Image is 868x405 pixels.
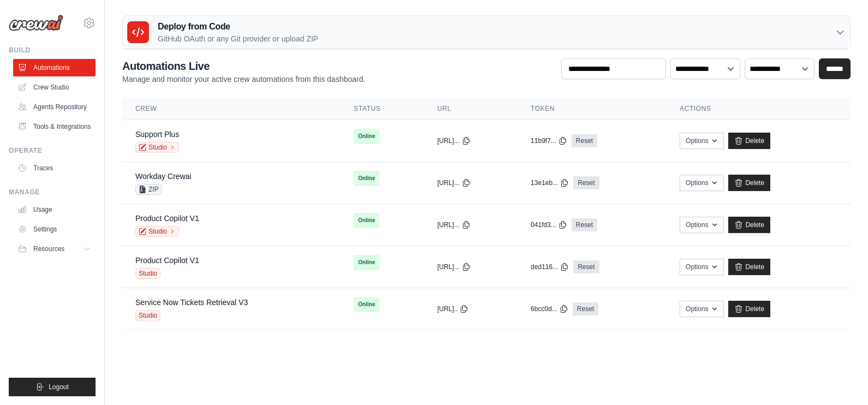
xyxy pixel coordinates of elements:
[680,175,724,191] button: Options
[9,188,96,196] div: Manage
[680,259,724,275] button: Options
[13,79,96,96] a: Crew Studio
[728,175,770,191] a: Delete
[135,256,199,265] a: Product Copilot V1
[728,259,770,275] a: Delete
[572,218,597,231] a: Reset
[728,133,770,149] a: Delete
[135,268,160,279] span: Studio
[158,20,318,33] h3: Deploy from Code
[13,118,96,135] a: Tools & Integrations
[728,217,770,233] a: Delete
[573,176,599,189] a: Reset
[13,98,96,116] a: Agents Repository
[680,301,724,317] button: Options
[728,301,770,317] a: Delete
[13,159,96,177] a: Traces
[9,378,96,396] button: Logout
[680,133,724,149] button: Options
[354,297,379,312] span: Online
[135,310,160,321] span: Studio
[9,146,96,155] div: Operate
[33,245,64,253] span: Resources
[122,98,341,120] th: Crew
[531,221,567,229] button: 041fd3...
[667,98,851,120] th: Actions
[13,59,96,76] a: Automations
[13,221,96,238] a: Settings
[354,255,379,270] span: Online
[9,46,96,55] div: Build
[572,134,597,147] a: Reset
[531,178,569,187] button: 13e1eb...
[13,240,96,258] button: Resources
[354,171,379,186] span: Online
[424,98,518,120] th: URL
[135,172,191,181] a: Workday Crewai
[135,298,248,307] a: Service Now Tickets Retrieval V3
[13,201,96,218] a: Usage
[135,184,162,195] span: ZIP
[9,15,63,31] img: Logo
[531,263,569,271] button: ded116...
[122,58,365,74] h2: Automations Live
[354,213,379,228] span: Online
[49,383,69,391] span: Logout
[354,129,379,144] span: Online
[135,142,179,153] a: Studio
[531,136,567,145] button: 11b9f7...
[135,130,179,139] a: Support Plus
[341,98,424,120] th: Status
[518,98,667,120] th: Token
[680,217,724,233] button: Options
[158,33,318,44] p: GitHub OAuth or any Git provider or upload ZIP
[573,302,598,315] a: Reset
[122,74,365,85] p: Manage and monitor your active crew automations from this dashboard.
[531,305,568,313] button: 6bcc0d...
[573,260,599,273] a: Reset
[135,214,199,223] a: Product Copilot V1
[135,226,179,237] a: Studio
